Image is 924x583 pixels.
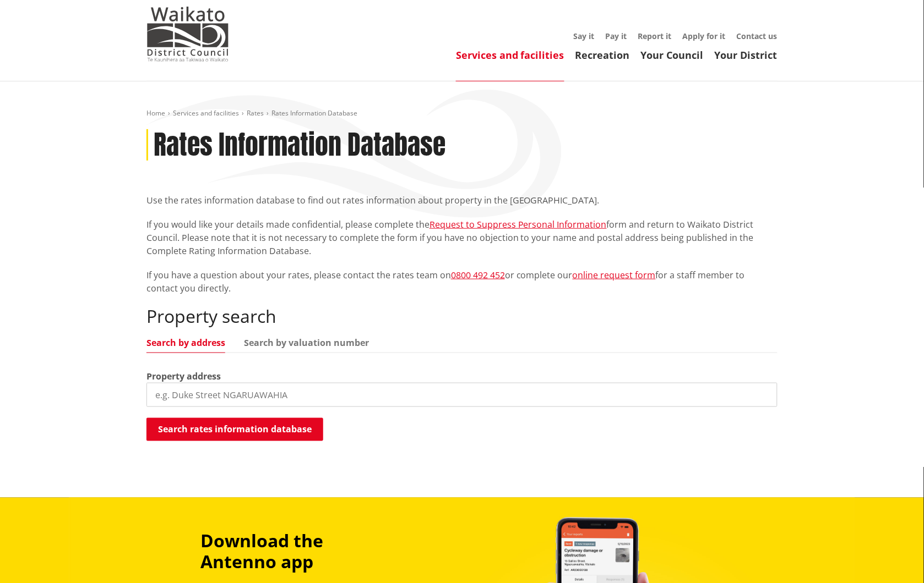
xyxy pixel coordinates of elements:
[244,338,369,347] a: Search by valuation number
[146,418,323,441] button: Search rates information database
[451,269,505,281] a: 0800 492 452
[271,108,357,118] span: Rates Information Database
[146,109,778,118] nav: breadcrumb
[154,129,445,161] h1: Rates Information Database
[873,537,913,576] iframe: Messenger Launcher
[638,31,672,41] a: Report it
[146,218,778,257] p: If you would like your details made confidential, please complete the form and return to Waikato ...
[606,31,627,41] a: Pay it
[247,108,264,118] a: Rates
[737,31,778,41] a: Contact us
[146,194,778,207] p: Use the rates information database to find out rates information about property in the [GEOGRAPHI...
[146,370,221,383] label: Property address
[683,31,726,41] a: Apply for it
[573,269,656,281] a: online request form
[173,108,239,118] a: Services and facilities
[146,268,778,295] p: If you have a question about your rates, please contact the rates team on or complete our for a s...
[430,218,607,230] a: Request to Suppress Personal Information
[146,338,225,347] a: Search by address
[146,7,229,62] img: Waikato District Council - Te Kaunihera aa Takiwaa o Waikato
[575,48,630,62] a: Recreation
[146,306,778,327] h2: Property search
[146,383,778,407] input: e.g. Duke Street NGARUAWAHIA
[146,108,165,118] a: Home
[715,48,778,62] a: Your District
[574,31,595,41] a: Say it
[641,48,704,62] a: Your Council
[200,531,400,573] h3: Download the Antenno app
[456,48,564,62] a: Services and facilities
